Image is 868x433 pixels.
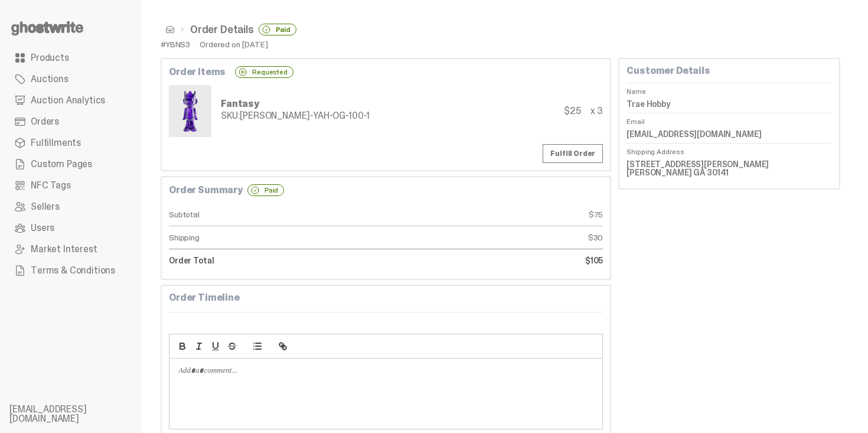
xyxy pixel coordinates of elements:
[174,339,191,353] button: bold
[9,196,132,217] a: Sellers
[9,217,132,239] a: Users
[31,245,97,254] span: Market Interest
[224,339,240,353] button: strike
[9,132,132,154] a: Fulfillments
[259,24,296,35] div: Paid
[175,24,296,35] li: Order Details
[169,249,386,272] dt: Order Total
[169,291,240,304] b: Order Timeline
[235,66,293,78] div: Requested
[9,175,132,196] a: NFC Tags
[626,64,710,77] b: Customer Details
[161,40,190,48] div: #YBNS3
[247,184,284,196] div: Paid
[31,53,69,63] span: Products
[169,226,386,249] dt: Shipping
[221,111,370,121] div: [PERSON_NAME]-YAH-OG-100-1
[31,266,115,275] span: Terms & Conditions
[9,260,132,281] a: Terms & Conditions
[221,99,370,109] div: Fantasy
[386,249,603,272] dd: $105
[200,40,268,48] div: Ordered on [DATE]
[249,339,266,353] button: list: bullet
[386,203,603,226] dd: $75
[171,87,209,135] img: Yahoo-HG---1.png
[626,113,832,125] dt: Email
[9,69,132,90] a: Auctions
[169,185,243,195] b: Order Summary
[31,181,71,190] span: NFC Tags
[386,226,603,249] dd: $30
[626,125,832,143] dd: [EMAIL_ADDRESS][DOMAIN_NAME]
[169,203,386,226] dt: Subtotal
[590,106,603,116] div: x 3
[275,339,291,353] button: link
[626,95,832,113] dd: Trae Hobby
[31,159,92,169] span: Custom Pages
[626,143,832,155] dt: Shipping Address
[9,239,132,260] a: Market Interest
[626,83,832,95] dt: Name
[564,106,581,116] div: $25
[31,96,105,105] span: Auction Analytics
[9,90,132,111] a: Auction Analytics
[207,339,224,353] button: underline
[9,111,132,132] a: Orders
[31,74,68,84] span: Auctions
[221,109,240,122] span: SKU:
[191,339,207,353] button: italic
[9,47,132,69] a: Products
[31,138,81,148] span: Fulfillments
[9,405,151,424] li: [EMAIL_ADDRESS][DOMAIN_NAME]
[626,155,832,181] dd: [STREET_ADDRESS][PERSON_NAME] [PERSON_NAME] GA 30141
[31,202,60,211] span: Sellers
[9,154,132,175] a: Custom Pages
[31,223,54,233] span: Users
[169,67,226,77] b: Order Items
[543,144,603,163] a: Fulfill Order
[31,117,59,126] span: Orders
